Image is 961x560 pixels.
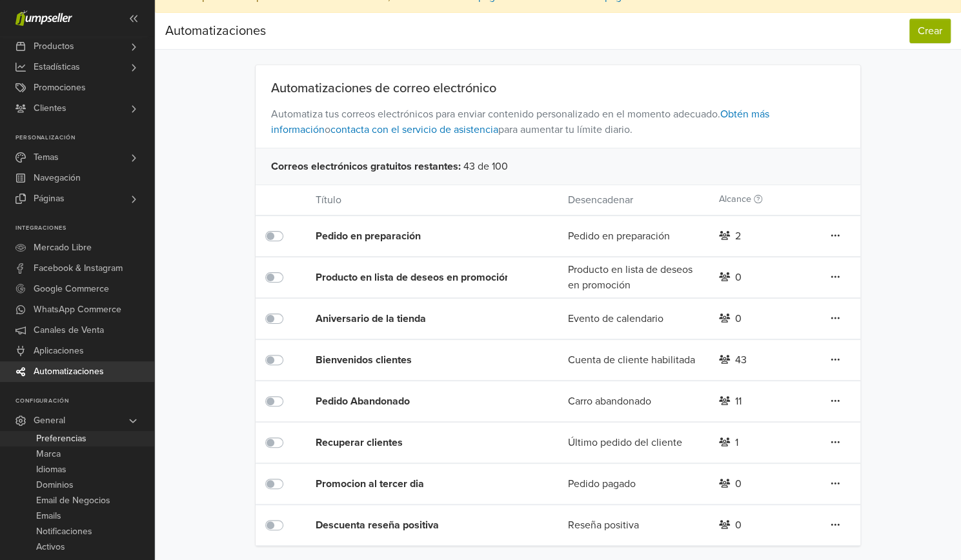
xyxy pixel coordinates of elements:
[34,258,123,279] span: Facebook & Instagram
[15,134,154,142] p: Personalización
[558,352,709,368] div: Cuenta de cliente habilitada
[36,493,110,508] span: Email de Negocios
[256,81,860,96] div: Automatizaciones de correo electrónico
[735,517,742,533] div: 0
[316,311,517,326] div: Aniversario de la tienda
[558,517,709,533] div: Reseña positiva
[34,361,104,382] span: Automatizaciones
[34,320,104,341] span: Canales de Venta
[558,192,709,208] div: Desencadenar
[36,524,92,539] span: Notificaciones
[316,517,517,533] div: Descuenta reseña positiva
[36,508,61,524] span: Emails
[34,188,65,209] span: Páginas
[34,299,121,320] span: WhatsApp Commerce
[330,123,498,136] a: contacta con el servicio de asistencia
[558,262,709,293] div: Producto en lista de deseos en promoción
[36,431,86,446] span: Preferencias
[34,57,80,77] span: Estadísticas
[36,446,61,462] span: Marca
[36,539,65,555] span: Activos
[34,36,74,57] span: Productos
[735,352,747,368] div: 43
[34,341,84,361] span: Aplicaciones
[316,394,517,409] div: Pedido Abandonado
[34,168,81,188] span: Navegación
[36,477,74,493] span: Dominios
[735,228,741,244] div: 2
[256,148,860,185] div: 43 de 100
[735,311,742,326] div: 0
[271,159,461,174] span: Correos electrónicos gratuitos restantes :
[306,192,558,208] div: Título
[719,192,762,206] label: Alcance
[909,19,951,43] button: Crear
[34,279,109,299] span: Google Commerce
[558,394,709,409] div: Carro abandonado
[316,228,517,244] div: Pedido en preparación
[316,352,517,368] div: Bienvenidos clientes
[256,96,860,148] span: Automatiza tus correos electrónicos para enviar contenido personalizado en el momento adecuado. o...
[735,476,742,492] div: 0
[558,435,709,450] div: Último pedido del cliente
[15,397,154,405] p: Configuración
[558,476,709,492] div: Pedido pagado
[558,228,709,244] div: Pedido en preparación
[34,237,92,258] span: Mercado Libre
[34,98,66,119] span: Clientes
[558,311,709,326] div: Evento de calendario
[735,394,742,409] div: 11
[15,225,154,232] p: Integraciones
[36,462,66,477] span: Idiomas
[34,77,86,98] span: Promociones
[34,147,59,168] span: Temas
[34,410,65,431] span: General
[735,435,738,450] div: 1
[316,476,517,492] div: Promocion al tercer dia
[165,18,266,44] div: Automatizaciones
[735,270,742,285] div: 0
[316,435,517,450] div: Recuperar clientes
[316,270,517,285] div: Producto en lista de deseos en promoción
